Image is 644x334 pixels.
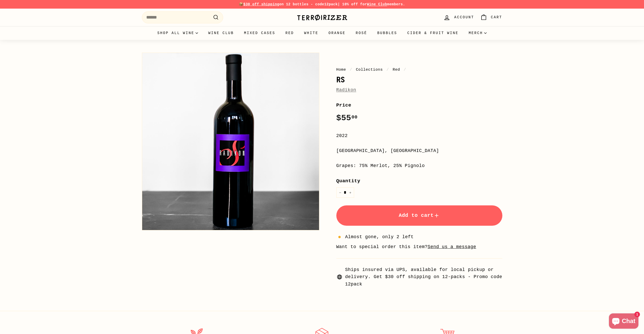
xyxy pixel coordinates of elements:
a: Radikon [336,87,356,93]
div: [GEOGRAPHIC_DATA], [GEOGRAPHIC_DATA] [336,147,502,155]
li: Want to special order this item? [336,243,502,251]
button: Increase item quantity by one [346,187,354,198]
a: Mixed Cases [239,26,280,40]
summary: Shop all wine [152,26,203,40]
sup: 00 [351,114,357,120]
h1: RS [336,75,502,84]
span: Add to cart [399,212,440,218]
a: Wine Club [367,2,387,6]
a: Red [393,67,400,72]
strong: 12pack [324,2,338,6]
a: Cider & Fruit Wine [402,26,464,40]
span: Account [454,14,474,20]
label: Quantity [336,177,502,185]
span: $55 [336,113,358,123]
a: Red [280,26,299,40]
span: / [349,67,354,72]
a: Cart [477,10,505,25]
a: Bubbles [372,26,402,40]
span: Ships insured via UPS, available for local pickup or delivery. Get $30 off shipping on 12-packs -... [345,266,502,288]
span: $30 off shipping [243,2,279,6]
a: Account [440,10,477,25]
a: Orange [323,26,351,40]
div: Primary [132,26,513,40]
p: 📦 on 12 bottles - code | 10% off for members. [142,2,502,7]
nav: breadcrumbs [336,67,502,73]
span: Almost gone, only 2 left [345,233,414,241]
label: Price [336,101,502,109]
a: White [299,26,323,40]
a: Home [336,67,346,72]
span: / [402,67,407,72]
span: Cart [491,14,502,20]
div: 2022 [336,132,502,140]
span: / [385,67,390,72]
a: Rosé [351,26,372,40]
a: Send us a message [428,244,476,249]
summary: Merch [464,26,492,40]
div: Grapes: 75% Merlot, 25% Pignolo [336,162,502,170]
button: Add to cart [336,205,502,226]
input: quantity [336,187,354,198]
button: Reduce item quantity by one [336,187,344,198]
inbox-online-store-chat: Shopify online store chat [607,313,640,330]
a: Wine Club [203,26,239,40]
a: Collections [356,67,383,72]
